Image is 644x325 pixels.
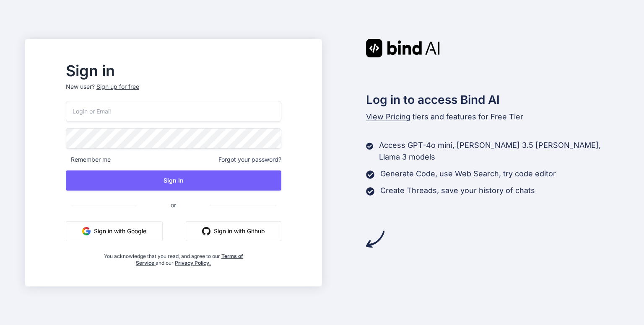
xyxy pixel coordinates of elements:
p: Access GPT-4o mini, [PERSON_NAME] 3.5 [PERSON_NAME], Llama 3 models [379,139,619,163]
span: or [137,195,210,215]
img: github [202,227,210,235]
input: Login or Email [66,101,281,121]
button: Sign In [66,170,281,191]
button: Sign in with Github [186,221,281,241]
span: Remember me [66,155,111,164]
p: Create Threads, save your history of chats [380,185,535,196]
button: Sign in with Google [66,221,163,241]
span: Forgot your password? [218,155,281,164]
img: google [82,227,91,235]
p: New user? [66,83,281,101]
img: Bind AI logo [366,39,440,57]
p: Generate Code, use Web Search, try code editor [380,168,556,180]
div: Sign up for free [96,83,139,91]
h2: Sign in [66,64,281,77]
div: You acknowledge that you read, and agree to our and our [101,248,245,266]
p: tiers and features for Free Tier [366,111,619,123]
img: arrow [366,230,384,248]
h2: Log in to access Bind AI [366,91,619,108]
a: Privacy Policy. [175,260,211,266]
span: View Pricing [366,112,410,121]
a: Terms of Service [136,253,243,266]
